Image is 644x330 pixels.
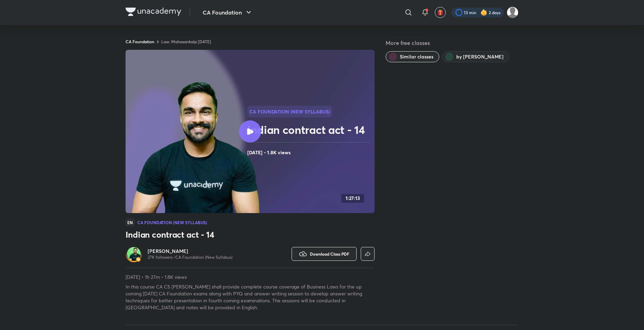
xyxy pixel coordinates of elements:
a: CA Foundation [126,39,154,44]
img: streak [480,9,487,16]
button: Similar classes [386,51,439,62]
button: avatar [435,7,446,18]
img: vaibhav Singh [507,7,518,18]
img: Avatar [127,247,141,261]
h4: [DATE] • 1.8K views [247,148,372,157]
h5: More free classes [386,39,518,47]
img: badge [136,257,141,262]
p: [DATE] • 1h 27m • 1.8K views [126,274,375,281]
img: Company Logo [126,8,181,16]
img: avatar [437,9,443,16]
button: by Shantam Gupta [442,51,509,62]
h3: Indian contract act - 14 [126,229,375,240]
a: Law: Mahasankalp [DATE] [161,39,211,44]
span: Download Class PDF [310,251,349,257]
span: EN [126,219,135,226]
h2: Indian contract act - 14 [247,123,372,137]
span: Similar classes [400,53,433,60]
p: In this course CA CS [PERSON_NAME] shall provide complete course coverage of Business Laws for th... [126,283,375,311]
h4: 1:27:13 [346,195,360,201]
p: 27K followers • CA Foundation (New Syllabus) [148,255,232,260]
button: Download Class PDF [292,247,357,261]
button: CA Foundation [199,6,257,19]
a: Avatarbadge [126,246,142,262]
a: [PERSON_NAME] [148,248,232,255]
h4: CA Foundation (New Syllabus) [137,220,207,224]
a: Company Logo [126,8,181,18]
span: by Shantam Gupta [456,53,504,60]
